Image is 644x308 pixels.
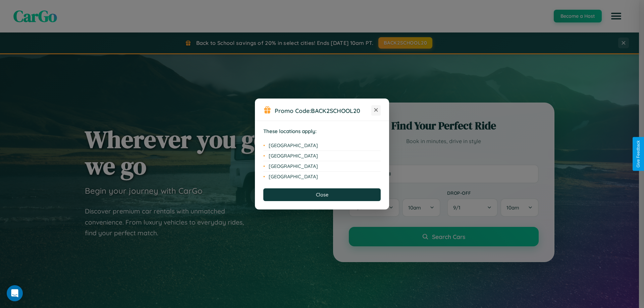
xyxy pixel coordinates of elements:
[263,161,381,172] li: [GEOGRAPHIC_DATA]
[263,172,381,182] li: [GEOGRAPHIC_DATA]
[311,107,360,114] b: BACK2SCHOOL20
[263,140,381,151] li: [GEOGRAPHIC_DATA]
[263,188,381,201] button: Close
[263,128,317,134] strong: These locations apply:
[263,151,381,161] li: [GEOGRAPHIC_DATA]
[275,107,371,114] h3: Promo Code:
[636,140,641,168] div: Give Feedback
[7,285,23,301] div: Open Intercom Messenger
